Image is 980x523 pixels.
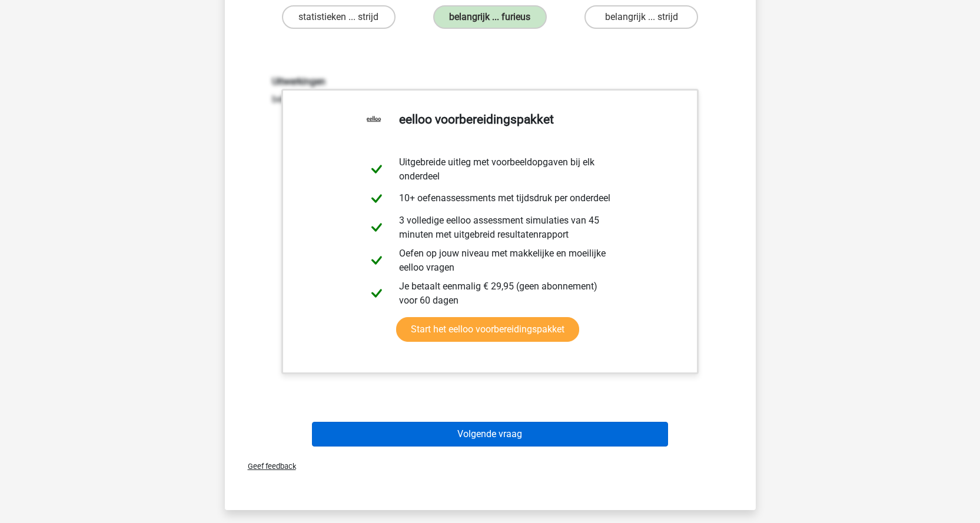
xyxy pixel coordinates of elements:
a: Start het eelloo voorbereidingspakket [396,317,579,342]
h6: Uitwerkingen [272,76,709,87]
label: belangrijk ... furieus [433,5,547,29]
div: belangrijk is een synoniem van significant | woedend is een synoniem van furieus [263,76,717,106]
span: Geef feedback [238,462,296,471]
label: belangrijk ... strijd [584,5,698,29]
label: statistieken ... strijd [282,5,396,29]
button: Volgende vraag [312,422,668,447]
